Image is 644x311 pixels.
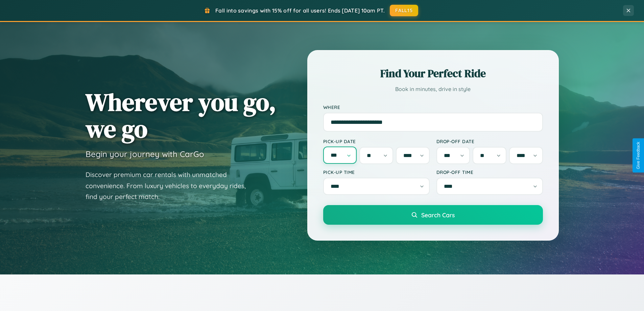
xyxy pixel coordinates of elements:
[390,5,418,16] button: FALL15
[323,66,543,81] h2: Find Your Perfect Ride
[86,169,255,202] p: Discover premium car rentals with unmatched convenience. From luxury vehicles to everyday rides, ...
[323,138,430,144] label: Pick-up Date
[636,142,641,169] div: Give Feedback
[323,205,543,225] button: Search Cars
[436,138,543,144] label: Drop-off Date
[215,7,385,14] span: Fall into savings with 15% off for all users! Ends [DATE] 10am PT.
[323,104,543,110] label: Where
[323,84,543,94] p: Book in minutes, drive in style
[323,169,430,175] label: Pick-up Time
[86,149,204,159] h3: Begin your journey with CarGo
[436,169,543,175] label: Drop-off Time
[86,89,276,142] h1: Wherever you go, we go
[421,211,455,219] span: Search Cars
